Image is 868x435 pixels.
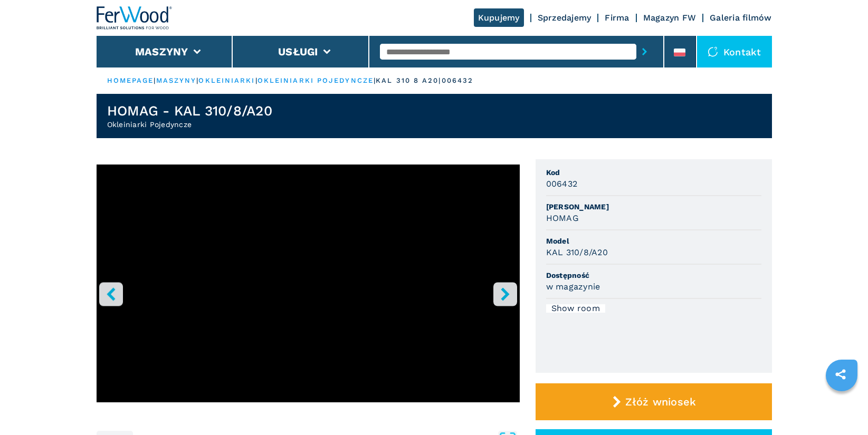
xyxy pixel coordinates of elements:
span: Kod [546,167,761,178]
button: Usługi [278,45,318,58]
h3: w magazynie [546,281,600,293]
span: Dostępność [546,270,761,281]
img: Kontakt [708,46,718,57]
a: okleiniarki pojedyncze [257,76,374,84]
h1: HOMAG - KAL 310/8/A20 [107,102,272,119]
span: Model [546,236,761,246]
span: | [196,76,198,84]
iframe: YouTube video player [97,165,520,402]
p: 006432 [442,76,474,85]
span: | [154,76,156,84]
p: kal 310 8 a20 | [376,76,441,85]
div: Go to Slide 1 [97,165,520,420]
span: Złóż wniosek [625,395,696,408]
img: Ferwood [97,6,173,30]
h3: KAL 310/8/A20 [546,246,608,258]
h3: 006432 [546,178,578,190]
span: | [255,76,257,84]
h3: HOMAG [546,212,579,224]
div: Kontakt [697,36,772,67]
a: Sprzedajemy [538,13,592,23]
button: right-button [493,282,517,306]
button: left-button [99,282,123,306]
button: Złóż wniosek [536,383,772,420]
a: sharethis [827,361,854,388]
a: Magazyn FW [643,13,697,23]
button: Maszyny [135,45,188,58]
a: Galeria filmów [710,13,772,23]
a: Kupujemy [474,8,524,27]
a: Firma [605,13,629,23]
a: HOMEPAGE [107,76,154,84]
div: Show room [546,304,605,313]
a: okleiniarki [198,76,255,84]
a: maszyny [156,76,197,84]
button: submit-button [636,40,653,64]
h2: Okleiniarki Pojedyncze [107,119,272,130]
span: [PERSON_NAME] [546,201,761,212]
span: | [374,76,376,84]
